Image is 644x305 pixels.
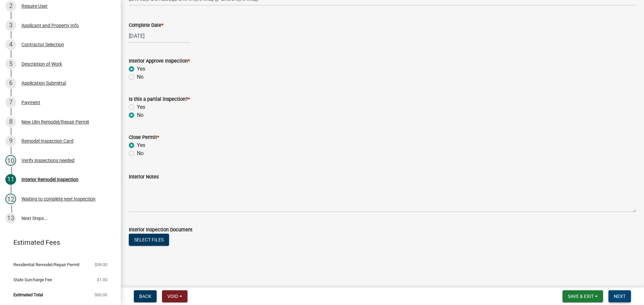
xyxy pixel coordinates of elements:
div: 6 [5,78,16,88]
div: Verify inspections needed [21,158,74,163]
label: Is this a partial inspection? [129,97,190,102]
span: Estimated Total [13,293,43,297]
div: 10 [5,155,16,166]
label: Interior Approve Inspection [129,59,190,64]
div: 13 [5,213,16,224]
div: 8 [5,117,16,127]
div: Interior Remodel Inspection [21,177,78,182]
span: Void [167,294,178,299]
div: 12 [5,194,16,204]
label: Interior Inspection Document [129,228,193,232]
span: $60.00 [95,293,107,297]
div: 4 [5,39,16,50]
div: Payment [21,100,40,105]
button: Void [162,290,187,302]
span: Residential Remodel/Repair Permit [13,262,79,267]
span: $1.00 [97,278,107,282]
span: Back [139,294,151,299]
label: Complete Date [129,23,163,28]
div: Waiting to complete next Inspection [21,197,96,201]
div: Application Submittal [21,81,66,85]
a: Estimated Fees [5,236,110,249]
button: Select files [129,234,169,246]
label: No [137,111,144,119]
span: State Surcharge Fee [13,278,52,282]
div: 9 [5,136,16,146]
span: Save & Exit [568,294,594,299]
button: Next [608,290,631,302]
div: Contractor Selection [21,42,64,47]
label: Close Permit [129,135,159,140]
div: 3 [5,20,16,31]
div: 5 [5,59,16,69]
label: Yes [137,141,145,149]
label: Yes [137,65,145,73]
div: 2 [5,1,16,11]
div: 11 [5,174,16,185]
button: Save & Exit [562,290,603,302]
label: No [137,149,144,157]
div: 7 [5,97,16,108]
label: No [137,73,144,81]
label: Interior Notes [129,175,159,179]
div: Description of Work [21,62,62,66]
label: Yes [137,103,145,111]
span: Next [614,294,626,299]
input: mm/dd/yyyy [129,29,190,43]
div: Require User [21,4,48,8]
div: Applicant and Property Info [21,23,79,28]
div: New Ulm Remodel/Repair Permit [21,120,89,124]
button: Back [134,290,157,302]
span: $59.00 [95,262,107,267]
div: Remodel Inspection Card [21,139,73,143]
